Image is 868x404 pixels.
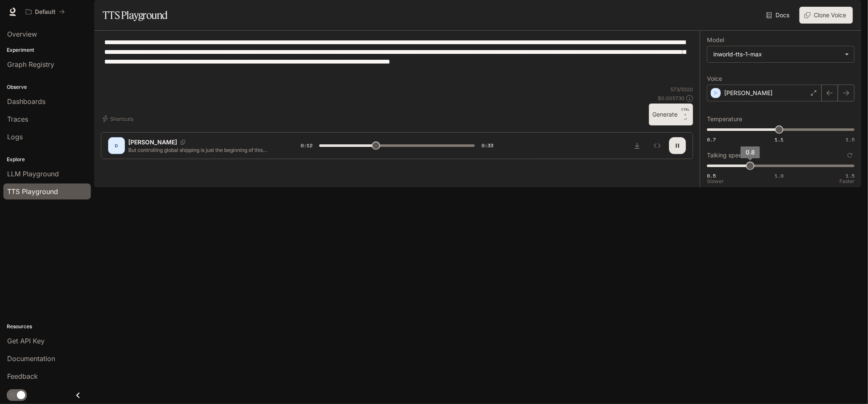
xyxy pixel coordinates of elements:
span: 0.8 [746,149,755,156]
p: Temperature [707,116,742,122]
p: Voice [707,76,722,82]
div: D [110,139,123,152]
span: 1.5 [846,172,855,179]
p: But controlling global shipping is just the beginning of this economic fairy tale. [GEOGRAPHIC_DA... [128,146,281,154]
p: CTRL + [681,107,690,117]
span: 1.5 [846,136,855,143]
button: Clone Voice [799,7,853,24]
span: 0:12 [301,141,312,150]
p: ⏎ [681,107,690,122]
button: GenerateCTRL +⏎ [649,104,693,125]
p: Slower [707,179,724,184]
p: [PERSON_NAME] [128,138,177,146]
span: 1.1 [775,136,783,143]
div: inworld-tts-1-max [707,46,854,62]
span: 0.7 [707,136,716,143]
button: Download audio [629,137,646,154]
button: Shortcuts [101,112,137,125]
button: All workspaces [22,3,69,20]
p: Faster [839,179,855,184]
p: Default [35,8,56,16]
span: 1.0 [775,172,783,179]
a: Docs [765,7,793,24]
p: $ 0.005730 [658,95,685,102]
div: inworld-tts-1-max [713,50,841,58]
button: Reset to default [845,151,855,160]
span: 0:33 [482,141,493,150]
span: 0.5 [707,172,716,179]
p: Talking speed [707,152,746,158]
button: Copy Voice ID [177,140,189,145]
h1: TTS Playground [103,7,168,24]
button: Inspect [649,137,666,154]
p: Model [707,37,724,43]
p: 573 / 1000 [670,86,693,93]
p: [PERSON_NAME] [724,89,773,97]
